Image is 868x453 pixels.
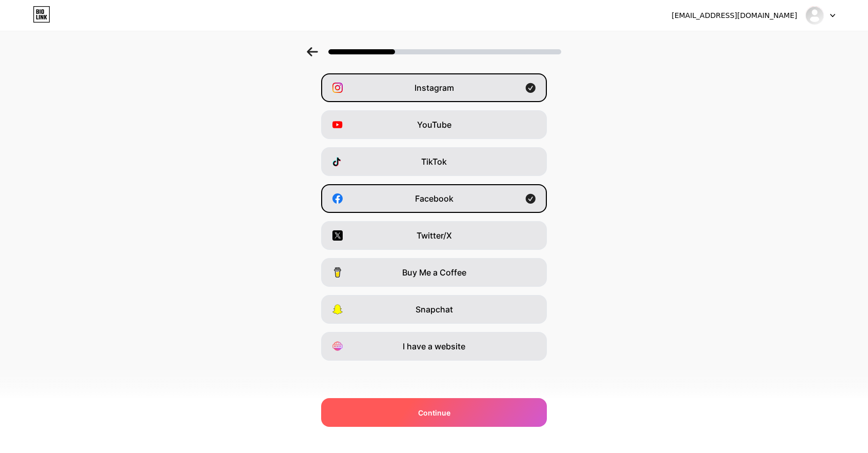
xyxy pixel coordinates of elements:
[415,82,454,94] span: Instagram
[418,407,450,418] span: Continue
[421,155,447,168] span: TikTok
[672,10,797,21] div: [EMAIL_ADDRESS][DOMAIN_NAME]
[417,229,452,242] span: Twitter/X
[415,192,453,205] span: Facebook
[403,340,465,352] span: I have a website
[805,6,824,25] img: sekhemt_company
[417,119,451,131] span: YouTube
[402,266,466,279] span: Buy Me a Coffee
[416,303,453,316] span: Snapchat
